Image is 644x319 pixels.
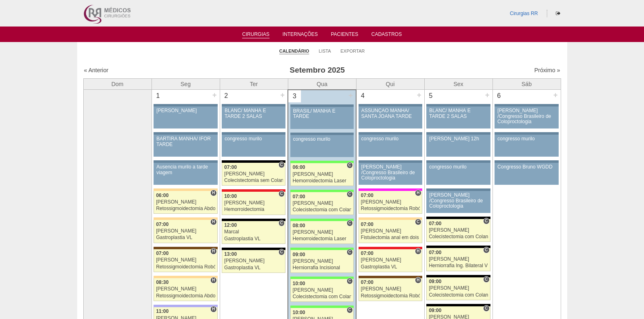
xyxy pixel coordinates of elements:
[429,164,488,170] div: congresso murilo
[415,248,421,255] span: Hospital
[426,135,490,157] a: [PERSON_NAME] 12h
[426,106,490,128] a: BLANC/ MANHÃ E TARDE 2 SALAS
[222,106,285,128] a: BLANC/ MANHÃ E TARDE 2 SALAS
[279,191,285,197] span: Consultório
[156,206,215,211] div: Retossigmoidectomia Abdominal VL
[293,109,351,119] div: BRASIL/ MANHÃ E TARDE
[426,191,490,213] a: [PERSON_NAME] /Congresso Brasileiro de Coloproctologia
[84,67,109,73] a: « Anterior
[359,104,422,106] div: Key: Aviso
[211,90,218,100] div: +
[426,219,490,242] a: C 07:00 [PERSON_NAME] Colecistectomia com Colangiografia VL
[361,228,420,234] div: [PERSON_NAME]
[222,163,285,186] a: C 07:00 [PERSON_NAME] Colecistectomia sem Colangiografia VL
[415,190,421,196] span: Hospital
[347,162,353,168] span: Consultório
[225,108,283,119] div: BLANC/ MANHÃ E TARDE 2 SALAS
[156,308,169,314] span: 11:00
[359,160,422,163] div: Key: Aviso
[495,163,558,185] a: Congresso Bruno WGDD
[156,136,215,147] div: BARTIRA MANHÃ/ IFOR TARDE
[426,104,490,106] div: Key: Aviso
[210,219,216,225] span: Hospital
[359,163,422,185] a: [PERSON_NAME] /Congresso Brasileiro de Coloproctologia
[429,234,488,239] div: Colecistectomia com Colangiografia VL
[429,308,441,313] span: 09:00
[359,249,422,272] a: H 07:00 [PERSON_NAME] Gastroplastia VL
[293,236,352,241] div: Hemorroidectomia Laser
[415,277,421,284] span: Hospital
[293,164,305,170] span: 06:00
[293,230,352,235] div: [PERSON_NAME]
[426,163,490,185] a: congresso murilo
[222,221,285,244] a: C 12:00 Marcal Gastroplastia VL
[293,252,305,257] span: 09:00
[429,279,441,284] span: 09:00
[224,178,283,183] div: Colecistectomia sem Colangiografia VL
[429,228,488,233] div: [PERSON_NAME]
[224,207,283,212] div: Hemorroidectomia
[224,236,283,241] div: Gastroplastia VL
[426,277,490,300] a: C 09:00 [PERSON_NAME] Colecistectomia com Colangiografia VL
[425,90,437,102] div: 5
[293,288,352,293] div: [PERSON_NAME]
[156,199,215,205] div: [PERSON_NAME]
[154,220,217,243] a: H 07:00 [PERSON_NAME] Gastroplastia VL
[290,135,354,157] a: congresso murilo
[426,246,490,248] div: Key: Blanc
[361,193,374,198] span: 07:00
[290,190,354,192] div: Key: Brasil
[356,78,424,90] th: Qui
[156,235,215,240] div: Gastroplastia VL
[347,307,353,313] span: Consultório
[497,164,556,170] div: Congresso Bruno WGDD
[347,90,354,101] div: +
[154,135,217,157] a: BARTIRA MANHÃ/ IFOR TARDE
[198,64,436,76] h3: Setembro 2025
[426,248,490,271] a: C 07:00 [PERSON_NAME] Herniorrafia Ing. Bilateral VL
[224,265,283,270] div: Gastroplastia VL
[154,106,217,128] a: [PERSON_NAME]
[484,90,491,100] div: +
[429,286,488,291] div: [PERSON_NAME]
[279,249,285,255] span: Consultório
[426,304,490,306] div: Key: Blanc
[154,191,217,214] a: H 06:00 [PERSON_NAME] Retossigmoidectomia Abdominal VL
[222,104,285,106] div: Key: Aviso
[154,249,217,272] a: H 07:00 [PERSON_NAME] Retossigmoidectomia Robótica
[83,78,152,90] th: Dom
[156,257,215,263] div: [PERSON_NAME]
[495,160,558,163] div: Key: Aviso
[154,278,217,301] a: H 08:30 [PERSON_NAME] Retossigmoidectomia Abdominal VL
[293,201,352,206] div: [PERSON_NAME]
[359,191,422,214] a: H 07:00 [PERSON_NAME] Retossigmoidectomia Robótica
[497,136,556,142] div: congresso murilo
[224,258,283,264] div: [PERSON_NAME]
[347,278,353,284] span: Consultório
[483,247,489,253] span: Consultório
[359,276,422,278] div: Key: Santa Joana
[290,133,354,135] div: Key: Aviso
[293,259,352,264] div: [PERSON_NAME]
[429,193,488,209] div: [PERSON_NAME] /Congresso Brasileiro de Coloproctologia
[429,136,488,142] div: [PERSON_NAME] 12h
[347,191,353,197] span: Consultório
[426,217,490,219] div: Key: Blanc
[156,286,215,292] div: [PERSON_NAME]
[347,249,353,255] span: Consultório
[290,163,354,186] a: C 06:00 [PERSON_NAME] Hemorroidectomia Laser
[361,199,420,205] div: [PERSON_NAME]
[415,219,421,225] span: Consultório
[154,188,217,191] div: Key: Bartira
[552,90,559,100] div: +
[225,136,283,142] div: congresso murilo
[154,276,217,278] div: Key: Bartira
[154,160,217,163] div: Key: Aviso
[288,90,301,102] div: 3
[224,200,283,206] div: [PERSON_NAME]
[361,250,374,256] span: 07:00
[347,220,353,226] span: Consultório
[156,108,215,113] div: [PERSON_NAME]
[290,277,354,279] div: Key: Brasil
[483,276,489,283] span: Consultório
